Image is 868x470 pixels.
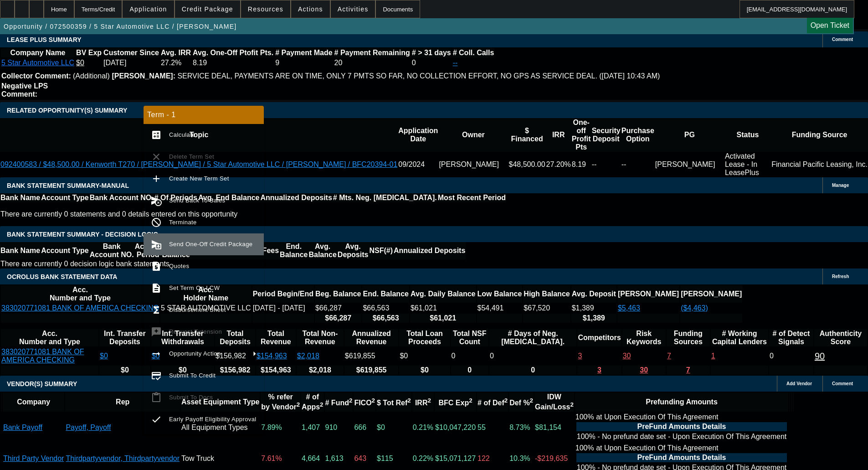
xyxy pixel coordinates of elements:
[489,329,576,346] th: # Days of Neg. [MEDICAL_DATA].
[76,49,102,57] b: BV Exp
[17,398,50,406] b: Company
[301,413,324,443] td: 1,407
[637,423,726,430] b: PreFund Amounts Details
[151,195,162,206] mat-icon: cancel_schedule_send
[523,285,570,303] th: High Balance
[412,49,451,57] b: # > 31 days
[169,175,229,182] span: Create New Term Set
[182,5,233,13] span: Credit Package
[99,329,150,346] th: Int. Transfer Deposits
[504,397,508,404] sup: 2
[103,49,159,57] b: Customer Since
[439,399,473,407] b: BFC Exp
[362,314,409,323] th: $66,563
[478,399,508,407] b: # of Def
[315,304,361,313] td: $66,287
[308,242,337,259] th: Avg. Balance
[769,329,813,346] th: # of Detect Signals
[4,23,236,30] span: Opportunity / 072500359 / 5 Star Automotive LLC / [PERSON_NAME]
[151,129,162,140] mat-icon: calculate
[576,432,787,441] td: 100% - No prefund date set - Upon Execution Of This Agreement
[411,58,452,67] td: 0
[177,72,660,80] span: SERVICE DEAL, PAYMENTS ARE ON TIME, ONLY 7 PMTS SO FAR, NO COLLECTION EFFORT, NO GPS AS SERVICE D...
[315,285,361,303] th: Beg. Balance
[151,283,162,294] mat-icon: description
[640,366,648,374] a: 30
[591,152,621,177] td: --
[161,49,191,57] b: Avg. IRR
[169,416,257,423] span: Early Payoff Eligibility Approval
[546,152,571,177] td: 27.20%
[623,352,631,360] a: 30
[577,329,621,346] th: Competitors
[786,381,812,386] span: Add Vendor
[523,304,570,313] td: $67,520
[597,366,601,374] a: 3
[7,231,158,238] span: Bank Statement Summary - Decision Logic
[10,49,66,57] b: Company Name
[160,58,191,67] td: 27.2%
[571,285,616,303] th: Avg. Deposit
[410,314,476,323] th: $61,021
[571,118,591,152] th: One-off Profit Pts
[99,366,150,375] th: $0
[1,348,84,364] a: 383020771081 BANK OF AMERICA CHECKING
[427,397,431,404] sup: 2
[1,72,71,80] b: Collector Comment:
[508,118,546,152] th: $ Financed
[410,285,476,303] th: Avg. Daily Balance
[508,152,546,177] td: $48,500.00
[76,59,84,67] a: $0
[354,413,375,443] td: 666
[534,413,574,443] td: $81,154
[260,193,332,202] th: Annualized Deposits
[807,18,853,33] a: Open Ticket
[7,107,127,114] span: RELATED OPPORTUNITY(S) SUMMARY
[257,352,287,360] a: $154,963
[354,399,375,407] b: FICO
[7,182,129,189] span: BANK STATEMENT SUMMARY-MANUAL
[398,152,438,177] td: 09/2024
[489,347,576,365] td: 0
[151,239,162,250] mat-icon: send_and_archive
[103,58,159,67] td: [DATE]
[116,398,129,406] b: Rep
[571,314,616,323] th: $1,389
[325,413,353,443] td: 910
[509,399,533,407] b: Def %
[571,304,616,313] td: $1,389
[477,413,508,443] td: 55
[7,273,117,280] span: OCROLUS BANK STATEMENT DATA
[832,183,849,188] span: Manage
[169,350,221,357] span: Opportunity Action
[399,366,450,375] th: $0
[123,0,174,18] button: Application
[771,118,868,152] th: Funding Source
[41,242,89,259] th: Account Type
[3,455,64,462] a: Third Party Vendor
[334,58,411,67] td: 20
[275,49,332,57] b: # Payment Made
[575,413,788,442] div: 100% at Upon Execution Of This Agreement
[453,59,458,67] a: --
[151,414,162,425] mat-icon: check
[320,401,323,408] sup: 2
[546,118,571,152] th: IRR
[530,397,533,404] sup: 2
[724,152,771,177] td: Activated Lease - In LeasePlus
[1,304,159,312] a: 383020771081 BANK OF AMERICA CHECKING
[73,72,110,80] span: (Additional)
[169,372,216,379] span: Submit To Credit
[151,173,162,184] mat-icon: add
[192,58,274,67] td: 8.19
[338,5,369,13] span: Activities
[66,455,180,462] a: Thirdpartyvendor, Thirdpartyvendor
[337,242,369,259] th: Avg. Deposits
[169,284,220,291] span: Set Term On LCW
[646,398,718,406] b: Prefunding Amounts
[362,285,409,303] th: End. Balance
[262,242,279,259] th: Fees
[261,393,300,411] b: % refer by Vendor
[345,352,398,360] div: $619,855
[279,242,308,259] th: End. Balance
